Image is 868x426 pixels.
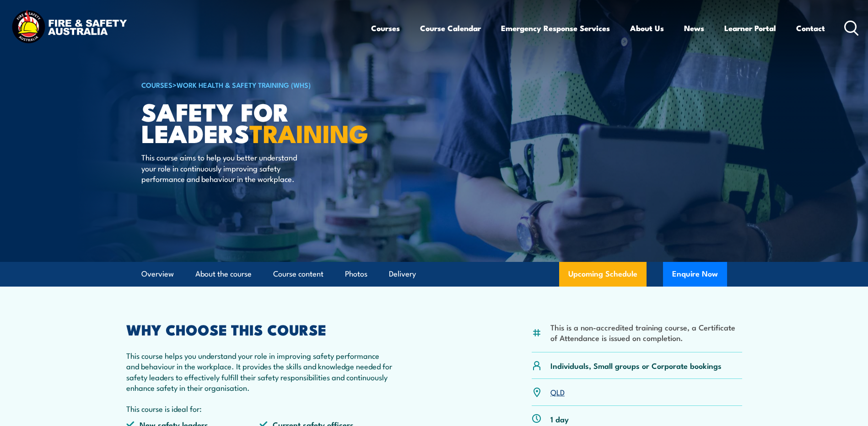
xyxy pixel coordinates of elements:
a: Delivery [389,262,416,286]
strong: TRAINING [249,113,368,151]
a: Learner Portal [724,16,776,40]
a: Overview [141,262,174,286]
a: Course content [273,262,323,286]
a: News [684,16,704,40]
a: Course Calendar [420,16,481,40]
a: Contact [796,16,825,40]
a: Upcoming Schedule [559,262,647,287]
button: Enquire Now [663,262,727,287]
a: Work Health & Safety Training (WHS) [177,80,311,90]
a: About the course [195,262,252,286]
p: This course is ideal for: [126,403,394,414]
h6: > [141,79,367,90]
a: About Us [630,16,664,40]
a: COURSES [141,80,173,90]
h2: WHY CHOOSE THIS COURSE [126,323,394,335]
p: This course helps you understand your role in improving safety performance and behaviour in the w... [126,350,394,393]
p: This course aims to help you better understand your role in continuously improving safety perform... [141,152,308,184]
a: QLD [550,386,565,397]
h1: Safety For Leaders [141,101,367,143]
li: This is a non-accredited training course, a Certificate of Attendance is issued on completion. [550,322,742,343]
p: 1 day [550,414,569,424]
a: Emergency Response Services [501,16,610,40]
p: Individuals, Small groups or Corporate bookings [550,360,722,371]
a: Photos [345,262,367,286]
a: Courses [371,16,400,40]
